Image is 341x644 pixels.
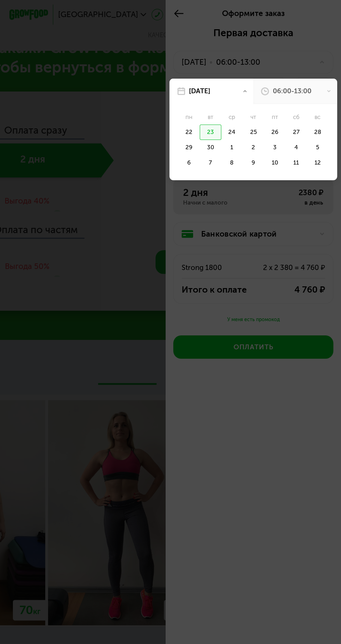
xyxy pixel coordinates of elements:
div: ср [221,110,243,125]
div: чт [243,110,264,125]
div: 24 [221,125,243,140]
div: 9 [243,155,264,170]
div: 27 [285,125,307,140]
div: 7 [200,155,221,170]
div: вт [200,110,221,125]
div: 22 [178,125,200,140]
div: пт [264,110,286,125]
div: 11 [285,155,307,170]
div: 23 [200,125,221,140]
div: сб [285,110,307,125]
div: 12 [307,155,328,170]
div: 2 [243,140,264,155]
div: 10 [264,155,286,170]
div: 28 [307,125,328,140]
div: 06:00-13:00 [273,86,311,96]
div: 8 [221,155,243,170]
div: вс [307,110,328,125]
div: 25 [243,125,264,140]
div: пн [178,110,200,125]
div: 6 [178,155,200,170]
div: [DATE] [189,86,210,96]
div: 30 [200,140,221,155]
div: 1 [221,140,243,155]
div: 5 [307,140,328,155]
div: 4 [285,140,307,155]
div: 26 [264,125,286,140]
div: 29 [178,140,200,155]
div: 3 [264,140,286,155]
